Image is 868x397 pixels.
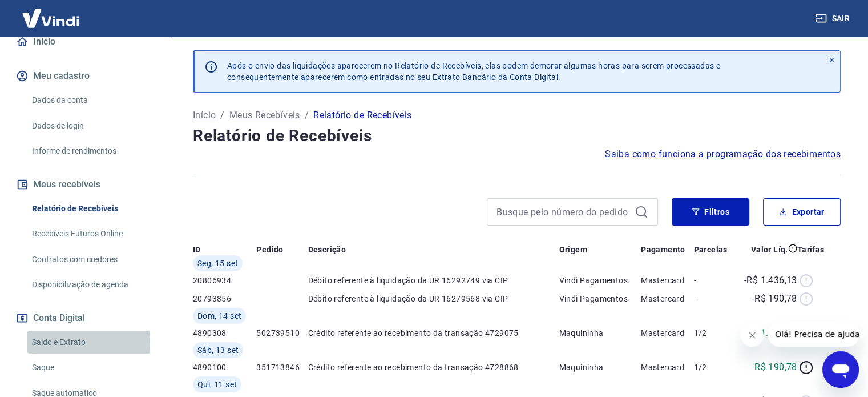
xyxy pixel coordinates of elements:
[813,8,854,29] button: Sair
[641,327,694,339] p: Mastercard
[27,356,157,379] a: Saque
[27,89,157,112] a: Dados da conta
[693,244,727,255] p: Parcelas
[641,244,685,255] p: Pagamento
[27,248,157,271] a: Contratos com credores
[197,344,239,356] span: Sáb, 13 set
[641,362,694,373] p: Mastercard
[693,362,734,373] p: 1/2
[693,275,734,286] p: -
[822,351,859,388] iframe: Botão para abrir a janela de mensagens
[559,327,641,339] p: Maquininha
[193,244,201,255] p: ID
[672,198,749,226] button: Filtros
[308,362,559,373] p: Crédito referente ao recebimento da transação 4728868
[559,275,641,286] p: Vindi Pagamentos
[27,139,157,163] a: Informe de rendimentos
[27,331,157,354] a: Saldo e Extrato
[197,379,237,390] span: Qui, 11 set
[256,244,283,255] p: Pedido
[227,60,720,83] p: Após o envio das liquidações aparecerem no Relatório de Recebíveis, elas podem demorar algumas ho...
[744,274,797,287] p: -R$ 1.436,13
[193,327,256,339] p: 4890308
[693,293,734,304] p: -
[559,244,587,255] p: Origem
[27,114,157,138] a: Dados de login
[193,275,256,286] p: 20806934
[27,222,157,246] a: Recebíveis Futuros Online
[14,1,88,35] img: Vindi
[768,322,859,347] iframe: Mensagem da empresa
[197,258,238,269] span: Seg, 15 set
[14,63,157,89] button: Meu cadastro
[308,293,559,304] p: Débito referente à liquidação da UR 16279568 via CIP
[559,362,641,373] p: Maquininha
[193,362,256,373] p: 4890100
[256,362,308,373] p: 351713846
[605,147,841,161] a: Saiba como funciona a programação dos recebimentos
[193,125,841,147] h4: Relatório de Recebíveis
[741,324,764,347] iframe: Fechar mensagem
[14,172,157,197] button: Meus recebíveis
[229,109,300,122] a: Meus Recebíveis
[797,244,825,255] p: Tarifas
[496,203,630,220] input: Busque pelo número do pedido
[308,327,559,339] p: Crédito referente ao recebimento da transação 4729075
[308,244,346,255] p: Descrição
[197,310,241,322] span: Dom, 14 set
[220,109,224,122] p: /
[14,306,157,331] button: Conta Digital
[7,8,96,17] span: Olá! Precisa de ajuda?
[308,275,559,286] p: Débito referente à liquidação da UR 16292749 via CIP
[305,109,309,122] p: /
[193,109,216,122] a: Início
[693,327,734,339] p: 1/2
[14,29,157,54] a: Início
[27,197,157,220] a: Relatório de Recebíveis
[763,198,841,226] button: Exportar
[313,109,411,122] p: Relatório de Recebíveis
[256,327,308,339] p: 502739510
[193,293,256,304] p: 20793856
[754,360,797,374] p: R$ 190,78
[559,293,641,304] p: Vindi Pagamentos
[27,273,157,296] a: Disponibilização de agenda
[641,275,694,286] p: Mastercard
[751,244,788,255] p: Valor Líq.
[752,292,797,306] p: -R$ 190,78
[641,293,694,304] p: Mastercard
